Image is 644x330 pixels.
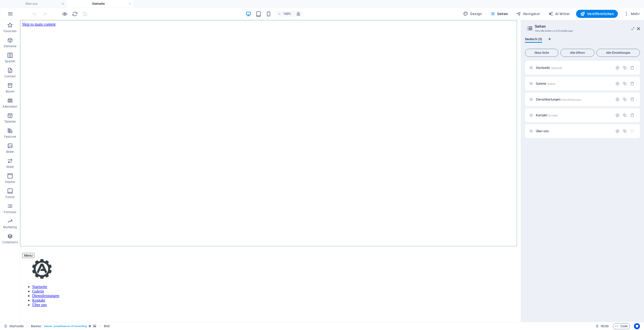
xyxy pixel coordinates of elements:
nav: breadcrumb [31,323,109,329]
i: Dieses Element ist ein anpassbares Preset [89,325,91,327]
span: Klick zum Auswählen. Doppelklick zum Bearbeiten [31,323,42,329]
div: Duplizieren [623,129,627,133]
p: Akkordeon [3,105,17,109]
div: Entfernen [630,66,634,70]
div: Die Startseite kann nicht gelöscht werden [630,129,634,133]
button: Klicke hier, um den Vorschau-Modus zu verlassen [62,11,68,17]
p: Boxen [6,89,14,93]
p: Footer [6,195,15,199]
div: Dienstleistungen/Dienstleistungen [534,98,613,101]
div: Einstellungen [615,113,620,117]
div: Entfernen [630,81,634,86]
span: Code [615,323,628,329]
button: Navigator [514,10,542,18]
p: Favoriten [4,29,17,33]
span: Klick, um Seite zu öffnen [536,113,557,117]
span: Mehr [624,11,640,16]
div: Einstellungen [615,97,620,102]
button: 100% [275,11,293,17]
button: Seiten [488,10,510,18]
span: : [604,324,605,328]
p: Elemente [4,44,17,48]
span: /Startseite [551,67,562,69]
button: Design [461,10,484,18]
span: /Galerie [547,82,555,85]
span: Klick, um Seite zu öffnen [536,129,550,133]
div: Sprachen-Tabs [525,37,640,47]
div: Startseite/Startseite [534,66,613,69]
button: Code [613,323,630,329]
span: Klick, um Seite zu öffnen [536,82,555,85]
i: Element verfügt über einen Hintergrund [93,325,96,327]
p: Slider [6,165,14,169]
div: Entfernen [630,97,634,102]
p: Bilder [6,150,14,154]
button: Usercentrics [634,323,640,329]
p: Tabellen [4,120,16,124]
span: Neue Seite [527,51,556,54]
p: Formular [4,210,17,214]
span: Klick zum Auswählen. Doppelklick zum Bearbeiten [104,323,109,329]
span: Alle Einstellungen [599,51,638,54]
div: Entfernen [630,113,634,117]
span: Seiten [490,11,508,16]
span: . banner .preset-banner-v3-consulting [44,323,87,329]
div: Einstellungen [615,66,620,70]
span: Navigator [516,11,540,16]
span: 00 00 [601,323,609,329]
p: Collections [2,240,18,244]
p: Content [5,74,16,78]
p: Spalten [5,59,15,63]
p: Features [4,135,16,139]
button: Alle Einstellungen [596,49,640,57]
h3: Verwalte Seiten und Einstellungen [535,29,630,33]
p: Marketing [3,225,17,229]
div: Design (Strg+Alt+Y) [461,10,484,18]
p: Header [5,180,15,184]
div: Einstellungen [615,81,620,86]
h4: Startseite [67,1,134,7]
span: Alle öffnen [563,51,592,54]
span: Veröffentlichen [580,11,614,16]
a: Klick, um Auswahl aufzuheben. Doppelklick öffnet Seitenverwaltung [4,323,24,329]
span: AI Writer [548,11,570,16]
div: Über uns/ [534,129,613,133]
div: Einstellungen [615,129,620,133]
div: Kontakt/Kontakt [534,114,613,117]
i: Seite neu laden [72,11,78,17]
h6: 100% [283,11,291,17]
button: Alle öffnen [560,49,594,57]
span: / [549,130,550,133]
h6: Session-Zeit [595,323,609,329]
button: Mehr [622,10,642,18]
span: Klick, um Seite zu öffnen [536,66,562,70]
div: Duplizieren [623,81,627,86]
div: Galerie/Galerie [534,82,613,85]
div: Duplizieren [623,97,627,102]
span: Klick, um Seite zu öffnen [536,98,581,101]
div: Duplizieren [623,113,627,117]
h2: Seiten [535,24,640,29]
button: Neue Seite [525,49,558,57]
span: /Dienstleistungen [561,98,581,101]
span: Deutsch (5) [525,36,542,43]
a: Skip to main content [2,2,35,6]
button: AI Writer [546,10,572,18]
div: Duplizieren [623,66,627,70]
span: /Kontakt [548,114,557,117]
button: Veröffentlichen [576,10,618,18]
button: reload [72,11,78,17]
i: Bei Größenänderung Zoomstufe automatisch an das gewählte Gerät anpassen. [296,12,301,16]
span: Design [463,11,482,16]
